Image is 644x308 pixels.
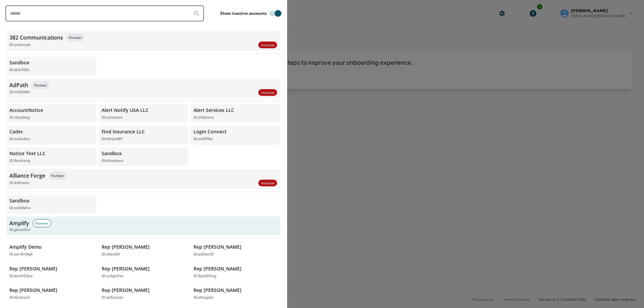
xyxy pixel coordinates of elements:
[32,81,50,89] div: Partner
[9,89,30,95] span: ID: kld2fa8w
[9,244,42,250] p: Amplify Demo
[9,42,31,48] span: ID: ysornuad
[9,136,30,142] p: ID: kudn2isc
[191,284,280,303] button: Rep [PERSON_NAME]ID:etkxganj
[9,265,57,272] p: Rep [PERSON_NAME]
[9,107,43,114] p: AccountNotice
[258,42,277,48] div: Inactive
[66,34,85,42] div: Partner
[194,265,241,272] p: Rep [PERSON_NAME]
[7,195,96,214] button: SandboxID:on5i8eho
[191,104,280,123] button: Alert Services LLCID:b5ij6xnu
[102,295,123,301] p: ID: y65quzer
[9,158,30,164] p: ID: fku6rzng
[7,241,96,260] button: Amplify DemoID:oyn3m8gk
[9,197,30,204] p: Sandbox
[49,172,67,180] div: Partner
[194,244,241,250] p: Rep [PERSON_NAME]
[99,147,189,167] button: SandboxID:klmckqux
[194,273,216,279] p: ID: fpza59mg
[99,104,189,123] button: Alert Notify USA LLCID:cyhbsjxn
[9,150,46,157] p: Notice Text LLC
[102,273,123,279] p: ID: sy3gs9xo
[33,219,51,227] div: Partner
[7,31,280,51] button: 382 CommunicationsPartnerID:ysornuadInactive
[7,147,96,167] button: Notice Text LLCID:fku6rzng
[194,107,234,114] p: Alert Services LLC
[9,287,57,294] p: Rep [PERSON_NAME]
[9,252,33,257] p: ID: oyn3m8gk
[102,115,122,121] p: ID: cyhbsjxn
[194,287,241,294] p: Rep [PERSON_NAME]
[9,34,63,42] h3: 382 Communications
[9,128,23,135] p: Cadec
[194,115,214,121] p: ID: b5ij6xnu
[7,263,96,282] button: Rep [PERSON_NAME]ID:ewo953pe
[9,115,30,121] p: ID: r5pytckg
[9,67,30,73] p: ID: ak3r92tv
[220,11,267,16] label: Show inactive accounts
[102,265,150,272] p: Rep [PERSON_NAME]
[9,81,28,89] h3: AdPath
[7,284,96,303] button: Rep [PERSON_NAME]ID:djrubysd
[9,219,29,227] h3: Amplify
[102,150,122,157] p: Sandbox
[102,244,150,250] p: Rep [PERSON_NAME]
[102,136,122,142] p: ID: t6hjzd89
[99,241,189,260] button: Rep [PERSON_NAME]ID:a4pdijfr
[102,128,145,135] p: Find Insurance LLC
[9,227,31,233] span: ID: gbcoi3zn
[194,128,227,135] p: Login Connect
[7,126,96,145] button: CadecID:kudn2isc
[191,263,280,282] button: Rep [PERSON_NAME]ID:fpza59mg
[102,252,120,257] p: ID: a4pdijfr
[99,263,189,282] button: Rep [PERSON_NAME]ID:sy3gs9xo
[194,136,213,142] p: ID: xo39ftie
[194,295,213,301] p: ID: etkxganj
[9,205,31,211] p: ID: on5i8eho
[258,180,277,186] div: Inactive
[9,273,33,279] p: ID: ewo953pe
[7,169,280,189] button: Alliance ForgePartnerID:lkdhqorsInactive
[194,252,214,257] p: ID: p2diov3t
[191,241,280,260] button: Rep [PERSON_NAME]ID:p2diov3t
[9,59,30,66] p: Sandbox
[7,104,96,123] button: AccountNoticeID:r5pytckg
[7,217,280,236] button: AmplifyPartnerID:gbcoi3zn
[102,158,123,164] p: ID: klmckqux
[9,180,30,186] span: ID: lkdhqors
[9,295,30,301] p: ID: djrubysd
[7,78,280,99] button: AdPathPartnerID:kld2fa8wInactive
[7,57,96,76] button: SandboxID:ak3r92tv
[191,126,280,145] button: Login ConnectID:xo39ftie
[9,172,45,180] h3: Alliance Forge
[102,107,149,114] p: Alert Notify USA LLC
[99,126,189,145] button: Find Insurance LLCID:t6hjzd89
[258,89,277,96] div: Inactive
[99,284,189,303] button: Rep [PERSON_NAME]ID:y65quzer
[102,287,150,294] p: Rep [PERSON_NAME]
